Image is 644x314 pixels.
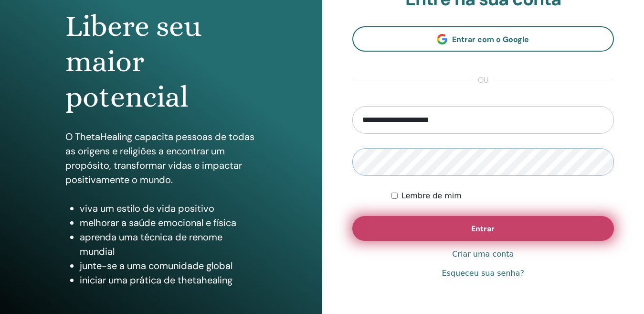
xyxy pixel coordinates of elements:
font: Lembre de mim [401,191,462,200]
font: Esqueceu sua senha? [442,269,524,278]
font: iniciar uma prática de thetahealing [80,274,232,286]
a: Esqueceu sua senha? [442,268,524,279]
a: Entrar com o Google [352,26,614,52]
div: Mantenha-me autenticado indefinidamente ou até que eu faça logout manualmente [391,190,614,202]
font: junte-se a uma comunidade global [80,260,232,272]
a: Criar uma conta [452,249,514,260]
font: melhorar a saúde emocional e física [80,217,236,229]
font: ou [478,75,488,85]
button: Entrar [352,216,614,241]
font: Entrar [471,224,495,234]
font: Criar uma conta [452,249,514,259]
font: Libere seu maior potencial [65,9,201,114]
font: viva um estilo de vida positivo [80,202,214,215]
font: aprenda uma técnica de renome mundial [80,231,222,258]
font: O ThetaHealing capacita pessoas de todas as origens e religiões a encontrar um propósito, transfo... [65,130,254,186]
font: Entrar com o Google [452,34,529,44]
